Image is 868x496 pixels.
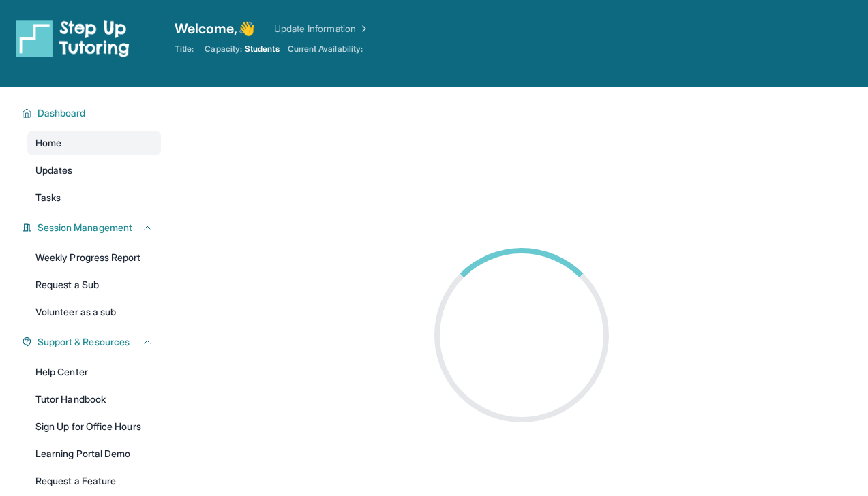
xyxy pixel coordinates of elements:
span: Welcome, 👋 [175,19,255,38]
span: Students [245,44,280,55]
a: Help Center [27,360,161,384]
a: Tutor Handbook [27,387,161,412]
span: Title: [175,44,194,55]
a: Request a Feature [27,469,161,493]
span: Capacity: [205,44,242,55]
a: Volunteer as a sub [27,300,161,324]
a: Sign Up for Office Hours [27,414,161,439]
a: Request a Sub [27,273,161,297]
img: Chevron Right [356,22,370,35]
span: Current Availability: [288,44,363,55]
a: Learning Portal Demo [27,441,161,466]
a: Home [27,131,161,155]
a: Updates [27,158,161,183]
button: Session Management [32,221,153,234]
span: Session Management [38,221,132,234]
span: Dashboard [38,106,86,120]
a: Weekly Progress Report [27,245,161,270]
span: Tasks [35,191,61,204]
span: Updates [35,164,73,177]
a: Update Information [274,22,370,35]
button: Dashboard [32,106,153,120]
span: Home [35,136,61,150]
a: Tasks [27,185,161,210]
button: Support & Resources [32,335,153,349]
img: logo [16,19,130,57]
span: Support & Resources [38,335,130,349]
